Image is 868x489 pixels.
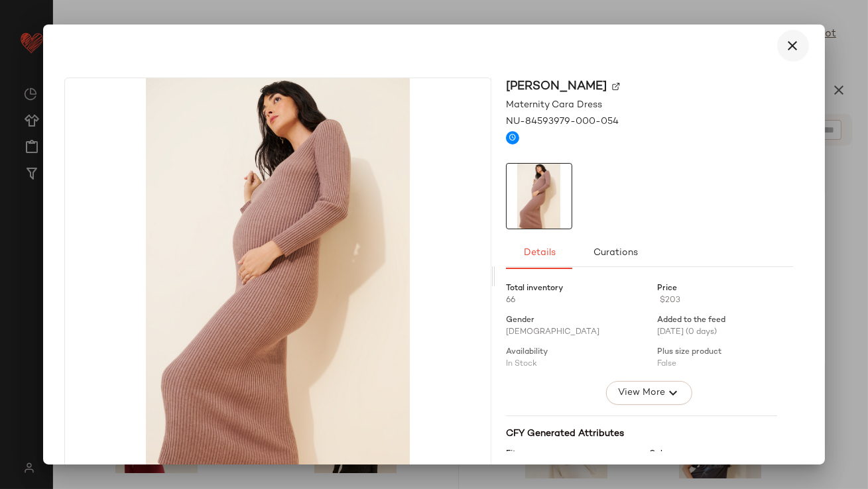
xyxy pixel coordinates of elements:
span: [PERSON_NAME] [506,78,607,95]
div: CFY Generated Attributes [506,427,777,441]
button: View More [606,381,692,405]
span: Curations [593,248,638,258]
span: NU-84593979-000-054 [506,115,619,129]
img: 84593979_054_b3 [65,78,490,474]
span: View More [617,385,665,401]
img: 84593979_054_b3 [507,164,572,229]
img: svg%3e [612,82,620,90]
span: Details [523,248,555,258]
span: Maternity Cara Dress [506,98,602,112]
